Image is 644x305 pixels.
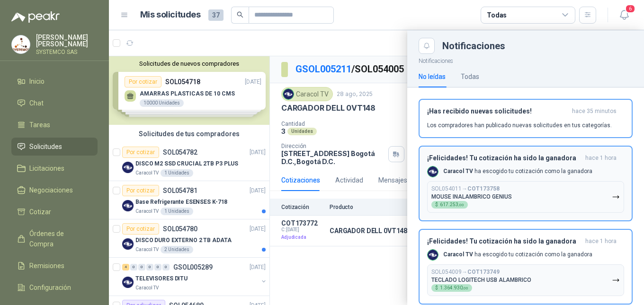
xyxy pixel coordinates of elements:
h3: ¡Felicidades! Tu cotización ha sido la ganadora [427,237,581,245]
p: Los compradores han publicado nuevas solicitudes en tus categorías. [427,121,612,130]
div: Notificaciones [442,41,633,51]
b: COT173749 [467,269,500,275]
span: hace 1 hora [585,237,617,245]
button: ¡Felicidades! Tu cotización ha sido la ganadorahace 1 hora Company LogoCaracol TV ha escogido tu ... [419,229,633,305]
img: Company Logo [428,250,438,260]
a: Remisiones [11,257,98,275]
p: MOUSE INALAMBRICO GENIUS [431,193,512,200]
button: Close [419,38,435,54]
a: Órdenes de Compra [11,225,98,253]
img: Company Logo [12,35,30,53]
p: SYSTEMCO SAS [36,49,98,55]
p: [PERSON_NAME] [PERSON_NAME] [36,34,98,47]
p: SOL054009 → [431,269,500,276]
span: hace 1 hora [585,154,617,162]
button: SOL054009→COT173749TECLADO LOGITECH USB ALAMBRICO$1.364.930,00 [427,264,624,296]
img: Company Logo [428,166,438,177]
span: hace 35 minutos [572,107,617,115]
div: $ [431,284,472,292]
a: Solicitudes [11,138,98,156]
div: Todas [487,10,507,20]
a: Inicio [11,72,98,90]
span: Inicio [29,76,45,87]
span: Órdenes de Compra [29,228,89,249]
span: Remisiones [29,261,64,271]
a: Licitaciones [11,159,98,177]
button: 6 [616,7,633,24]
span: Tareas [29,120,50,130]
span: 1.364.930 [440,286,468,290]
span: Negociaciones [29,185,73,195]
p: SOL054011 → [431,185,500,192]
a: Chat [11,94,98,112]
span: Configuración [29,282,71,293]
button: SOL054011→COT173758MOUSE INALAMBRICO GENIUS$617.253,00 [427,181,624,213]
h3: ¡Has recibido nuevas solicitudes! [427,107,568,115]
span: ,00 [458,203,464,207]
div: Todas [461,71,479,82]
span: Cotizar [29,207,51,217]
a: Cotizar [11,203,98,221]
span: Solicitudes [29,141,62,152]
p: ha escogido tu cotización como la ganadora [443,167,592,175]
b: Caracol TV [443,168,473,174]
p: TECLADO LOGITECH USB ALAMBRICO [431,277,531,283]
h1: Mis solicitudes [140,8,201,22]
span: Chat [29,98,44,108]
span: 617.253 [440,202,464,207]
span: search [237,11,243,18]
a: Negociaciones [11,181,98,199]
span: Licitaciones [29,163,64,174]
p: Notificaciones [407,54,644,66]
b: COT173758 [467,185,500,192]
p: ha escogido tu cotización como la ganadora [443,251,592,259]
a: Configuración [11,279,98,296]
span: 37 [208,9,224,21]
img: Logo peakr [11,11,60,23]
b: Caracol TV [443,251,473,258]
span: 6 [625,4,635,13]
button: ¡Felicidades! Tu cotización ha sido la ganadorahace 1 hora Company LogoCaracol TV ha escogido tu ... [419,146,633,221]
button: ¡Has recibido nuevas solicitudes!hace 35 minutos Los compradores han publicado nuevas solicitudes... [419,99,633,138]
span: ,00 [463,286,468,290]
h3: ¡Felicidades! Tu cotización ha sido la ganadora [427,154,581,162]
a: Tareas [11,116,98,134]
div: No leídas [419,71,446,82]
div: $ [431,201,468,209]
